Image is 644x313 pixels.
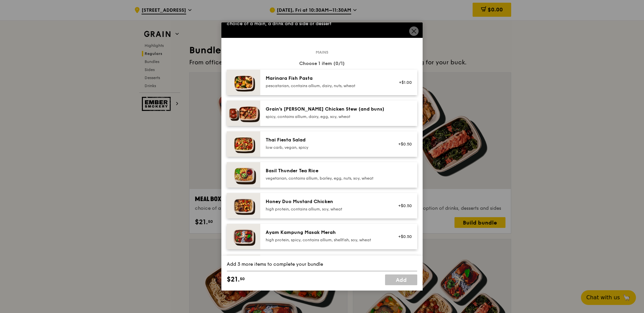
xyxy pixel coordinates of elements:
[266,106,386,113] div: Grain's [PERSON_NAME] Chicken Stew (and buns)
[394,203,412,208] div: +$0.50
[227,162,260,188] img: daily_normal_HORZ-Basil-Thunder-Tea-Rice.jpg
[394,234,412,239] div: +$0.50
[227,224,260,249] img: daily_normal_Ayam_Kampung_Masak_Merah_Horizontal_.jpg
[266,114,386,119] div: spicy, contains allium, dairy, egg, soy, wheat
[227,193,260,218] img: daily_normal_Honey_Duo_Mustard_Chicken__Horizontal_.jpg
[385,274,417,285] a: Add
[227,60,417,67] div: Choose 1 item (0/1)
[266,168,386,174] div: Basil Thunder Tea Rice
[266,198,386,205] div: Honey Duo Mustard Chicken
[313,50,331,55] span: Mains
[227,261,417,268] div: Add 3 more items to complete your bundle
[227,70,260,95] img: daily_normal_Marinara_Fish_Pasta__Horizontal_.jpg
[266,206,386,212] div: high protein, contains allium, soy, wheat
[266,137,386,143] div: Thai Fiesta Salad
[227,20,417,27] div: choice of a main, a drink and a side or dessert
[227,101,260,126] img: daily_normal_Grains-Curry-Chicken-Stew-HORZ.jpg
[227,274,240,285] span: $21.
[266,145,386,150] div: low carb, vegan, spicy
[227,131,260,157] img: daily_normal_Thai_Fiesta_Salad__Horizontal_.jpg
[240,276,245,281] span: 50
[394,80,412,85] div: +$1.00
[266,176,386,181] div: vegetarian, contains allium, barley, egg, nuts, soy, wheat
[266,83,386,88] div: pescatarian, contains allium, dairy, nuts, wheat
[266,237,386,243] div: high protein, spicy, contains allium, shellfish, soy, wheat
[266,75,386,82] div: Marinara Fish Pasta
[266,229,386,236] div: Ayam Kampung Masak Merah
[394,141,412,147] div: +$0.50
[227,255,260,280] img: daily_normal_HORZ-Grilled-Farm-Fresh-Chicken.jpg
